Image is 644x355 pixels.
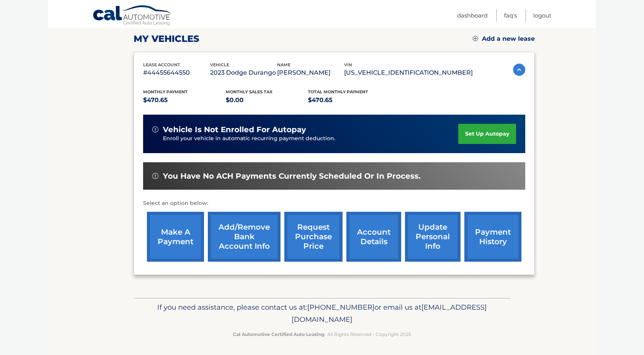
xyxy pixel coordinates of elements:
p: Enroll your vehicle in automatic recurring payment deduction. [163,134,458,143]
a: account details [346,212,401,262]
p: Select an option below: [143,199,525,208]
a: set up autopay [458,124,516,144]
strong: Cal Automotive Certified Auto Leasing [233,331,324,337]
a: Add a new lease [473,35,535,43]
span: [PHONE_NUMBER] [307,303,375,312]
a: Cal Automotive [92,5,172,27]
span: lease account [143,62,180,67]
p: $470.65 [143,95,226,106]
span: Monthly sales Tax [226,89,273,94]
span: [EMAIL_ADDRESS][DOMAIN_NAME] [292,303,487,324]
a: Add/Remove bank account info [208,212,281,262]
p: - All Rights Reserved - Copyright 2025 [139,330,505,338]
a: request purchase price [284,212,343,262]
img: accordion-active.svg [513,64,525,76]
a: update personal info [405,212,461,262]
h2: my vehicles [134,33,199,45]
img: alert-white.svg [152,126,158,133]
span: vin [344,62,352,67]
p: #44455644550 [143,67,210,78]
span: You have no ACH payments currently scheduled or in process. [163,171,421,181]
p: [US_VEHICLE_IDENTIFICATION_NUMBER] [344,67,473,78]
img: add.svg [473,36,478,41]
a: Logout [533,9,552,22]
span: vehicle is not enrolled for autopay [163,125,306,134]
a: Dashboard [457,9,488,22]
a: FAQ's [504,9,517,22]
span: vehicle [210,62,229,67]
p: If you need assistance, please contact us at: or email us at [139,301,505,326]
p: $0.00 [226,95,308,106]
a: payment history [464,212,521,262]
img: alert-white.svg [152,173,158,179]
p: 2023 Dodge Durango [210,67,277,78]
p: [PERSON_NAME] [277,67,344,78]
span: Monthly Payment [143,89,188,94]
span: Total Monthly Payment [308,89,368,94]
a: make a payment [147,212,204,262]
span: name [277,62,290,67]
p: $470.65 [308,95,391,106]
